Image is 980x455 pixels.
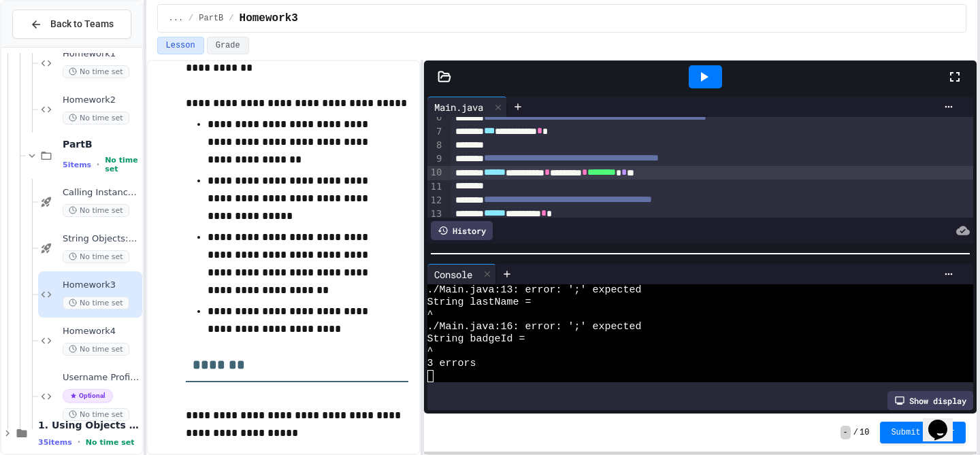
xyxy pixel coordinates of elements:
span: Submit Answer [891,427,955,438]
span: 35 items [38,438,72,447]
span: Back to Teams [50,17,114,31]
span: No time set [63,112,129,124]
div: 9 [427,152,444,166]
span: Homework1 [63,48,140,60]
span: Homework4 [63,326,140,337]
div: 10 [427,166,444,180]
span: 3 errors [427,358,476,370]
span: No time set [63,408,129,421]
span: No time set [86,438,135,447]
div: 13 [427,207,444,221]
span: ^ [427,309,434,321]
span: String badgeId = [427,333,525,346]
div: Console [427,267,479,282]
span: • [78,437,80,448]
span: ^ [427,346,434,358]
div: Main.java [427,97,507,117]
span: Calling Instance Methods - Topic 1.14 [63,187,140,199]
span: • [97,159,99,170]
button: Grade [207,37,249,54]
div: 8 [427,139,444,152]
div: 6 [427,111,444,124]
span: No time set [63,343,129,356]
div: Main.java [427,100,490,114]
span: - [840,426,851,439]
span: ./Main.java:16: error: ';' expected [427,321,642,333]
span: PartB [199,13,223,24]
span: 1. Using Objects and Methods [38,419,140,431]
button: Submit Answer [880,422,966,443]
span: String Objects: Concatenation, Literals, and More [63,233,140,245]
span: / [189,13,193,24]
span: Optional [63,389,113,403]
span: PartB [63,138,140,150]
span: No time set [63,250,129,263]
span: No time set [105,156,139,173]
div: 11 [427,180,444,194]
span: ./Main.java:13: error: ';' expected [427,284,642,297]
span: 5 items [63,161,91,169]
span: Homework3 [63,280,140,291]
iframe: chat widget [923,401,966,441]
span: No time set [63,204,129,217]
span: Homework3 [240,10,298,27]
span: ... [169,13,184,24]
span: 10 [860,427,869,438]
span: Homework2 [63,95,140,106]
div: History [431,221,493,240]
div: Console [427,264,496,284]
span: Username Profile Generator [63,372,140,384]
span: / [853,427,858,438]
span: / [229,13,233,24]
span: No time set [63,297,129,309]
button: Back to Teams [12,10,131,39]
button: Lesson [157,37,204,54]
div: Show display [887,391,973,410]
span: No time set [63,65,129,78]
div: 7 [427,125,444,139]
span: String lastName = [427,297,532,309]
div: 12 [427,194,444,207]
